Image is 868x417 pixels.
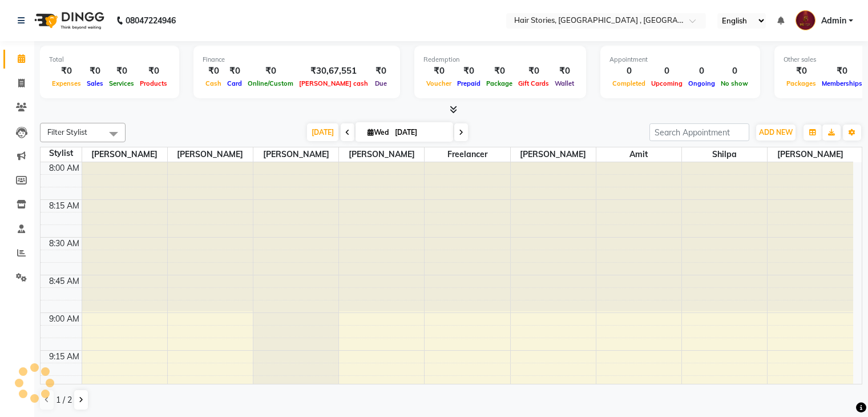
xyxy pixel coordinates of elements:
div: Appointment [609,55,751,65]
div: ₹0 [552,65,577,78]
div: ₹0 [515,65,552,78]
span: [DATE] [307,123,338,141]
span: [PERSON_NAME] [768,147,853,162]
input: 2025-09-03 [391,124,449,141]
span: Gift Cards [515,79,552,87]
span: Cash [203,79,224,87]
div: 9:00 AM [47,313,82,325]
span: Wed [365,128,391,137]
span: Online/Custom [245,79,296,87]
span: Services [106,79,137,87]
span: Sales [84,79,106,87]
b: 08047224946 [126,5,176,37]
div: Redemption [423,55,577,65]
span: Amit [596,147,681,162]
span: [PERSON_NAME] [511,147,596,162]
button: ADD NEW [756,125,796,141]
div: 8:15 AM [47,200,82,212]
span: Upcoming [648,79,685,87]
span: 1 / 2 [56,394,72,406]
div: ₹0 [203,65,224,78]
div: ₹0 [137,65,170,78]
div: ₹0 [454,65,483,78]
span: [PERSON_NAME] [82,147,167,162]
span: Voucher [423,79,454,87]
img: Admin [796,10,815,30]
span: [PERSON_NAME] cash [296,79,371,87]
div: ₹0 [784,65,819,78]
span: [PERSON_NAME] [339,147,424,162]
span: Package [483,79,515,87]
div: 8:00 AM [47,162,82,174]
span: Ongoing [685,79,718,87]
div: ₹0 [371,65,391,78]
span: Memberships [819,79,865,87]
span: [PERSON_NAME] [253,147,338,162]
span: ADD NEW [759,128,793,137]
div: ₹0 [819,65,865,78]
div: ₹0 [423,65,454,78]
div: ₹0 [483,65,515,78]
span: Due [372,79,390,87]
div: ₹30,67,551 [296,65,371,78]
span: Prepaid [454,79,483,87]
span: Packages [784,79,819,87]
div: 0 [718,65,751,78]
div: 8:45 AM [47,275,82,287]
div: Stylist [41,147,82,159]
span: Products [137,79,170,87]
span: Freelancer [425,147,510,162]
span: Completed [609,79,648,87]
span: No show [718,79,751,87]
span: Filter Stylist [47,127,87,137]
input: Search Appointment [649,123,749,141]
span: [PERSON_NAME] [168,147,253,162]
span: Wallet [552,79,577,87]
div: Total [49,55,170,65]
img: logo [29,5,107,37]
div: ₹0 [245,65,296,78]
span: Card [224,79,245,87]
div: ₹0 [49,65,84,78]
span: Shilpa [682,147,767,162]
div: 0 [609,65,648,78]
div: 0 [685,65,718,78]
span: Admin [821,15,846,27]
div: 0 [648,65,685,78]
div: ₹0 [224,65,245,78]
div: ₹0 [84,65,106,78]
div: ₹0 [106,65,137,78]
div: 8:30 AM [47,238,82,250]
div: Finance [203,55,391,65]
span: Expenses [49,79,84,87]
div: 9:15 AM [47,351,82,363]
